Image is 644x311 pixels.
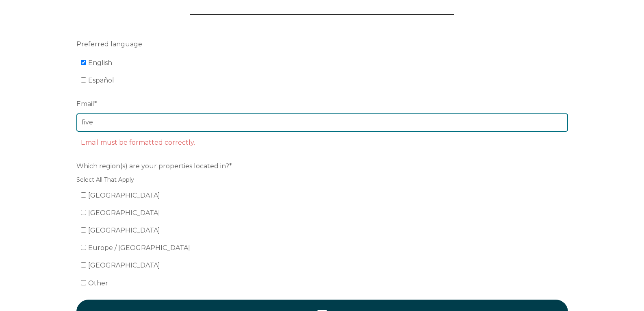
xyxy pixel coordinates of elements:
[76,176,568,184] legend: Select All That Apply
[81,77,86,83] input: Español
[76,98,94,110] span: Email
[81,245,86,250] input: Europe / [GEOGRAPHIC_DATA]
[81,280,86,285] input: Other
[88,209,160,217] span: [GEOGRAPHIC_DATA]
[88,76,114,84] span: Español
[88,279,108,287] span: Other
[76,160,232,172] span: Which region(s) are your properties located in?*
[81,227,86,233] input: [GEOGRAPHIC_DATA]
[76,38,142,50] span: Preferred language
[88,59,112,67] span: English
[88,261,160,269] span: [GEOGRAPHIC_DATA]
[81,192,86,198] input: [GEOGRAPHIC_DATA]
[88,226,160,234] span: [GEOGRAPHIC_DATA]
[88,244,190,252] span: Europe / [GEOGRAPHIC_DATA]
[81,60,86,65] input: English
[81,139,195,146] label: Email must be formatted correctly.
[81,210,86,215] input: [GEOGRAPHIC_DATA]
[88,191,160,199] span: [GEOGRAPHIC_DATA]
[81,262,86,268] input: [GEOGRAPHIC_DATA]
